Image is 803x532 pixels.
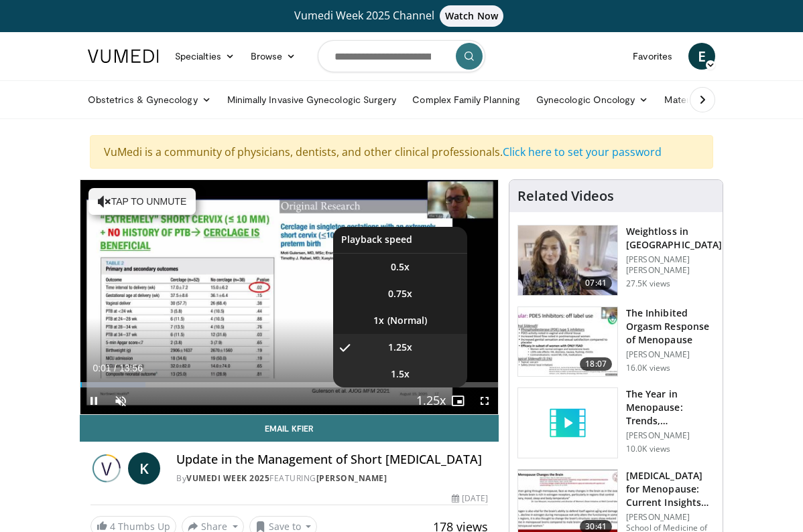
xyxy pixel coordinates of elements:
[80,382,498,387] div: Progress Bar
[518,226,617,295] img: 9983fed1-7565-45be-8934-aef1103ce6e2.150x105_q85_crop-smart_upscale.jpg
[391,367,410,381] span: 1.5x
[518,388,617,458] img: video_placeholder_short.svg
[186,472,269,484] a: Vumedi Week 2025
[452,493,488,505] div: [DATE]
[243,43,304,70] a: Browse
[90,452,123,484] img: Vumedi Week 2025
[626,278,670,289] p: 27.5K views
[625,43,680,70] a: Favorites
[167,43,243,70] a: Specialties
[503,145,662,159] a: Click here to set your password
[176,452,488,467] h4: Update in the Management of Short [MEDICAL_DATA]
[626,430,715,441] p: [PERSON_NAME]
[128,452,160,484] a: K
[626,306,715,347] h3: The Inhibited Orgasm Response of Menopause
[80,180,498,414] video-js: Video Player
[626,469,715,509] h3: [MEDICAL_DATA] for Menopause: Current Insights and Futu…
[107,387,134,414] button: Unmute
[119,363,143,373] span: 13:56
[88,50,159,63] img: VuMedi Logo
[517,306,715,377] a: 18:07 The Inhibited Orgasm Response of Menopause [PERSON_NAME] 16.0K views
[626,225,722,252] h3: Weightloss in [GEOGRAPHIC_DATA]
[80,415,499,442] a: Email Kfier
[391,260,410,274] span: 0.5x
[517,225,715,296] a: 07:41 Weightloss in [GEOGRAPHIC_DATA] [PERSON_NAME] [PERSON_NAME] 27.5K views
[219,86,405,113] a: Minimally Invasive Gynecologic Surgery
[528,86,656,113] a: Gynecologic Oncology
[114,363,117,373] span: /
[444,387,471,414] button: Enable picture-in-picture mode
[388,341,412,354] span: 1.25x
[388,287,412,300] span: 0.75x
[626,387,715,428] h3: The Year in Menopause: Trends, Controversies & Future Directions
[440,5,503,27] span: Watch Now
[517,188,614,204] h4: Related Videos
[80,387,107,414] button: Pause
[626,349,715,360] p: [PERSON_NAME]
[176,472,488,484] div: By FEATURING
[580,276,612,290] span: 07:41
[316,472,387,484] a: [PERSON_NAME]
[404,86,528,113] a: Complex Family Planning
[656,86,779,113] a: Maternal–Fetal Medicine
[318,40,485,72] input: Search topics, interventions
[688,43,715,70] a: E
[517,387,715,458] a: The Year in Menopause: Trends, Controversies & Future Directions [PERSON_NAME] 10.0K views
[90,135,713,169] div: VuMedi is a community of physicians, dentists, and other clinical professionals.
[471,387,498,414] button: Fullscreen
[626,363,670,373] p: 16.0K views
[518,307,617,377] img: 283c0f17-5e2d-42ba-a87c-168d447cdba4.150x105_q85_crop-smart_upscale.jpg
[88,188,196,215] button: Tap to unmute
[92,363,111,373] span: 0:01
[626,444,670,454] p: 10.0K views
[80,86,219,113] a: Obstetrics & Gynecology
[80,5,723,27] a: Vumedi Week 2025 ChannelWatch Now
[373,314,384,327] span: 1x
[418,387,444,414] button: Playback Rate
[580,357,612,371] span: 18:07
[626,254,722,276] p: [PERSON_NAME] [PERSON_NAME]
